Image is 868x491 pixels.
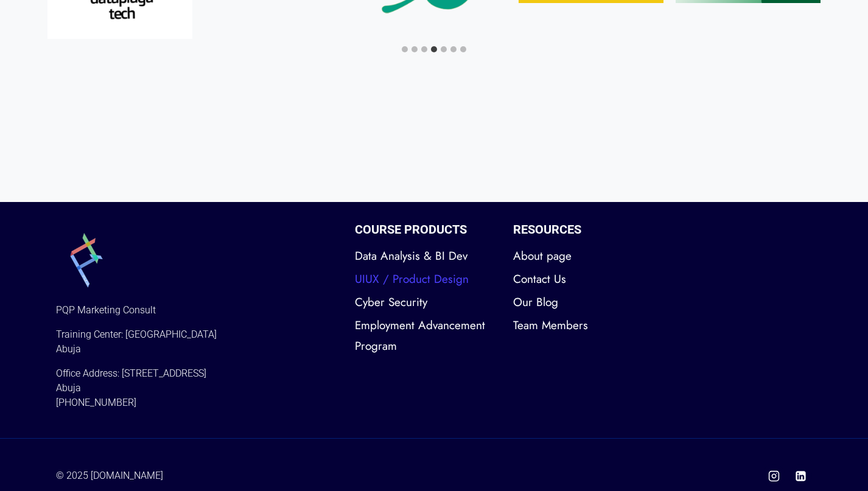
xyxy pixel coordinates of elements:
[355,268,495,291] a: UIUX / Product Design
[47,43,821,54] ul: Select a slide to show
[56,303,337,318] p: PQP Marketing Consult
[355,314,495,358] a: Employment Advancement Program
[56,468,425,483] p: © 2025 [DOMAIN_NAME]
[431,46,437,52] button: Go to slide 4
[56,230,117,291] img: smal-pq-logo.png
[450,46,457,52] button: Go to slide 6
[762,464,785,487] a: Instagram
[402,46,408,52] button: Go to slide 1
[56,327,337,357] p: Training Center: [GEOGRAPHIC_DATA] Abuja
[513,268,653,291] a: Contact Us
[460,46,466,52] button: Go to slide 7
[789,464,812,487] a: Linkedin
[355,245,495,268] a: Data Analysis & BI Dev
[56,366,337,410] p: Office Address: [STREET_ADDRESS] Abuja [PHONE_NUMBER]
[513,245,653,268] a: About page
[513,291,653,314] a: Our Blog
[421,46,427,52] button: Go to slide 3
[513,220,653,239] h2: Resources
[355,291,495,314] a: Cyber Security
[513,314,653,337] a: Team Members
[355,220,495,239] h2: Course Products
[411,46,418,52] button: Go to slide 2
[441,46,447,52] button: Go to slide 5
